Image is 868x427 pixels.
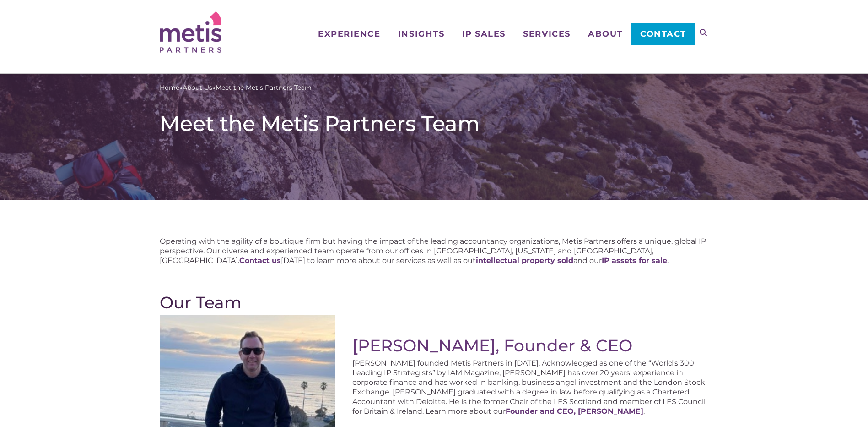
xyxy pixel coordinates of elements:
[476,256,573,265] a: intellectual property sold
[602,256,667,265] a: IP assets for sale
[352,358,709,416] p: [PERSON_NAME] founded Metis Partners in [DATE]. Acknowledged as one of the “World’s 300 Leading I...
[506,407,643,416] a: Founder and CEO, [PERSON_NAME]
[160,111,709,137] h1: Meet the Metis Partners Team
[398,30,444,38] span: Insights
[588,30,623,38] span: About
[462,30,506,38] span: IP Sales
[523,30,570,38] span: Services
[160,83,312,93] span: » »
[239,256,281,265] a: Contact us
[631,23,695,45] a: Contact
[160,236,709,265] p: Operating with the agility of a boutique firm but having the impact of the leading accountancy or...
[183,83,212,93] a: About Us
[160,293,709,312] h2: Our Team
[352,335,632,356] a: [PERSON_NAME], Founder & CEO
[216,83,312,93] span: Meet the Metis Partners Team
[160,11,221,53] img: Metis Partners
[640,30,686,38] span: Contact
[160,83,179,93] a: Home
[318,30,380,38] span: Experience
